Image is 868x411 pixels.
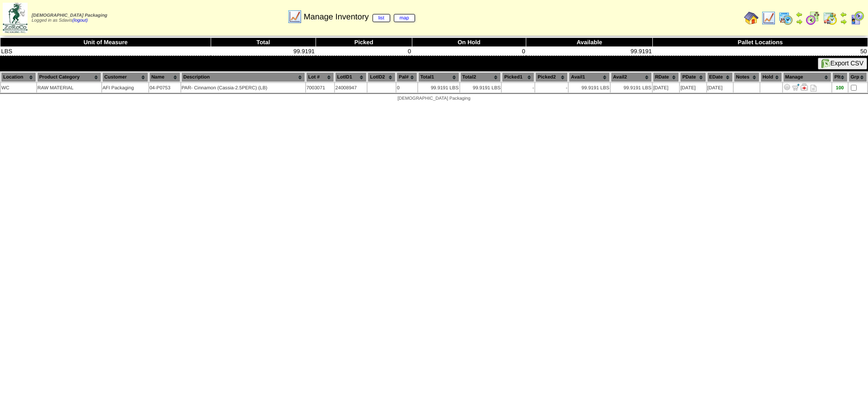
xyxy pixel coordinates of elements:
span: [DEMOGRAPHIC_DATA] Packaging [32,13,107,18]
th: Total2 [460,72,501,82]
th: Avail2 [611,72,652,82]
td: 0 [412,47,526,56]
img: Adjust [783,83,791,91]
img: arrowleft.gif [796,11,803,18]
td: - [502,83,534,92]
td: 99.9191 LBS [569,83,610,92]
td: 7003071 [306,83,334,92]
th: Description [181,72,305,82]
th: Total [211,38,316,47]
img: calendarcustomer.gif [850,11,864,25]
td: 04-P0753 [149,83,180,92]
th: RDate [653,72,679,82]
img: line_graph.gif [761,11,776,25]
a: list [373,14,390,22]
a: map [394,14,415,22]
td: LBS [0,47,211,56]
img: Move [792,83,799,91]
th: Picked1 [502,72,534,82]
td: 99.9191 LBS [460,83,501,92]
span: Manage Inventory [304,12,415,22]
th: Notes [734,72,759,82]
img: arrowright.gif [796,18,803,25]
td: 99.9191 LBS [611,83,652,92]
span: Logged in as Sdavis [32,13,107,23]
th: Manage [783,72,831,82]
th: Lot # [306,72,334,82]
td: WC [1,83,36,92]
i: Note [811,85,816,92]
td: 99.9191 [211,47,316,56]
div: 100 [833,85,847,91]
img: arrowleft.gif [840,11,847,18]
th: Customer [102,72,148,82]
th: Pallet Locations [653,38,868,47]
a: (logout) [72,18,88,23]
td: PAR- Cinnamon (Cassia-2.5PERC) (LB) [181,83,305,92]
th: Picked2 [535,72,568,82]
td: AFI Packaging [102,83,148,92]
th: On Hold [412,38,526,47]
img: arrowright.gif [840,18,847,25]
th: LotID1 [335,72,367,82]
th: Grp [849,72,867,82]
img: calendarblend.gif [806,11,820,25]
td: 24008947 [335,83,367,92]
th: Pal# [396,72,417,82]
th: Hold [760,72,782,82]
img: excel.gif [821,59,830,68]
td: [DATE] [680,83,706,92]
td: 0 [396,83,417,92]
td: 0 [316,47,412,56]
th: EDate [707,72,733,82]
td: 99.9191 [526,47,653,56]
img: calendarprod.gif [778,11,793,25]
th: Unit of Measure [0,38,211,47]
td: [DATE] [653,83,679,92]
th: Available [526,38,653,47]
th: Plt [832,72,848,82]
img: Manage Hold [801,83,808,91]
td: 50 [653,47,868,56]
img: line_graph.gif [288,9,302,24]
th: LotID2 [368,72,396,82]
img: home.gif [744,11,759,25]
img: zoroco-logo-small.webp [3,3,28,33]
td: [DATE] [707,83,733,92]
th: PDate [680,72,706,82]
th: Avail1 [569,72,610,82]
img: calendarinout.gif [823,11,837,25]
td: 99.9191 LBS [418,83,459,92]
td: RAW MATERIAL [37,83,101,92]
th: Product Category [37,72,101,82]
th: Name [149,72,180,82]
span: [DEMOGRAPHIC_DATA] Packaging [397,96,470,101]
th: Location [1,72,36,82]
button: Export CSV [818,58,867,69]
th: Total1 [418,72,459,82]
th: Picked [316,38,412,47]
td: - [535,83,568,92]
